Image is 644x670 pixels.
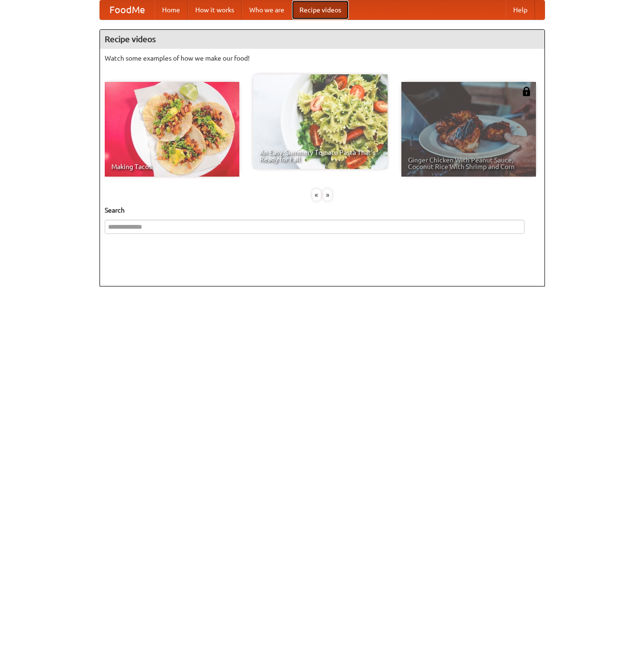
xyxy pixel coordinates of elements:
h4: Recipe videos [100,30,544,49]
h5: Search [105,205,540,215]
a: Home [154,0,188,19]
a: How it works [188,0,242,19]
a: An Easy, Summery Tomato Pasta That's Ready for Fall [253,74,388,169]
a: Recipe videos [292,0,349,19]
a: Making Tacos [105,82,239,177]
span: An Easy, Summery Tomato Pasta That's Ready for Fall [260,149,381,162]
a: Help [506,0,535,19]
a: Who we are [242,0,292,19]
a: FoodMe [100,0,154,19]
div: » [323,189,332,201]
span: Making Tacos [111,163,233,170]
img: 483408.png [522,87,531,96]
p: Watch some examples of how we make our food! [105,54,540,63]
div: « [312,189,321,201]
